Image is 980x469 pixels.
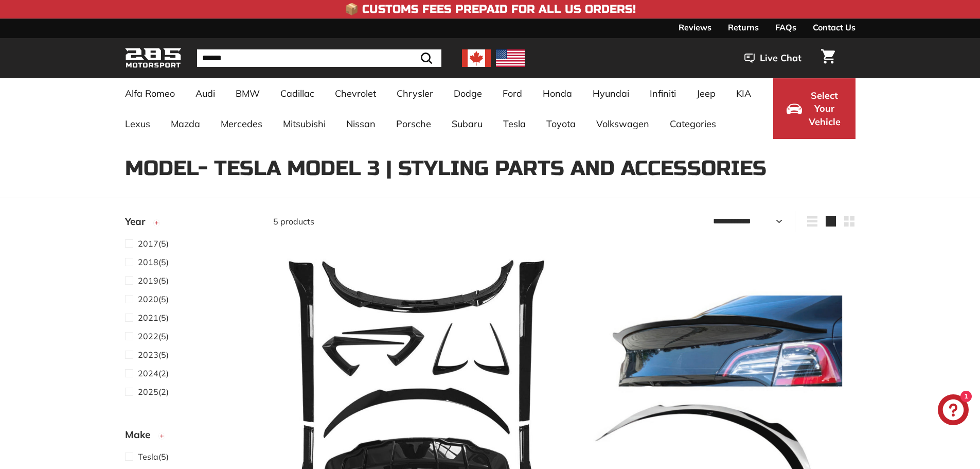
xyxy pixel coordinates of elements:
a: Dodge [443,78,492,109]
span: (5) [138,330,169,342]
a: Nissan [336,109,386,139]
div: 5 products [273,215,564,228]
a: Cadillac [270,78,325,109]
span: 2022 [138,331,158,341]
span: (5) [138,450,169,463]
span: 2021 [138,312,158,323]
span: 2023 [138,350,158,360]
button: Live Chat [731,45,815,71]
a: Cart [815,41,841,76]
span: 2019 [138,275,158,286]
span: Tesla [138,451,158,462]
span: (5) [138,256,169,268]
a: Infiniti [639,78,686,109]
a: Subaru [441,109,493,139]
a: Ford [492,78,532,109]
a: Contact Us [813,19,856,36]
button: Select Your Vehicle [773,78,856,139]
a: FAQs [775,19,796,36]
a: Porsche [386,109,441,139]
button: Make [125,424,257,450]
span: Year [125,214,153,229]
a: Volkswagen [586,109,660,139]
span: Make [125,427,158,442]
span: (5) [138,349,169,361]
h1: Model- Tesla Model 3 | Styling Parts and Accessories [125,157,856,180]
input: Search [197,49,441,67]
a: Honda [532,78,582,109]
span: (5) [138,274,169,287]
inbox-online-store-chat: Shopify online store chat [935,394,972,428]
a: Audi [185,78,225,109]
button: Year [125,211,257,237]
a: Lexus [115,109,161,139]
a: Chrysler [386,78,443,109]
a: Chevrolet [325,78,386,109]
a: Mercedes [210,109,273,139]
a: Toyota [536,109,586,139]
img: Logo_285_Motorsport_areodynamics_components [125,46,182,71]
a: Alfa Romeo [115,78,185,109]
span: (2) [138,386,169,398]
span: 2024 [138,368,158,378]
a: KIA [726,78,761,109]
a: BMW [225,78,270,109]
span: (5) [138,311,169,324]
a: Tesla [493,109,536,139]
span: 2017 [138,238,158,249]
span: (2) [138,367,169,379]
h4: 📦 Customs Fees Prepaid for All US Orders! [345,3,636,15]
a: Mitsubishi [273,109,336,139]
a: Hyundai [582,78,639,109]
span: Select Your Vehicle [807,89,842,129]
span: Live Chat [760,51,801,65]
a: Returns [728,19,759,36]
a: Categories [660,109,726,139]
span: 2025 [138,387,158,397]
a: Jeep [686,78,726,109]
span: 2020 [138,294,158,304]
a: Mazda [161,109,210,139]
span: (5) [138,237,169,250]
span: 2018 [138,257,158,267]
span: (5) [138,293,169,305]
a: Reviews [679,19,711,36]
